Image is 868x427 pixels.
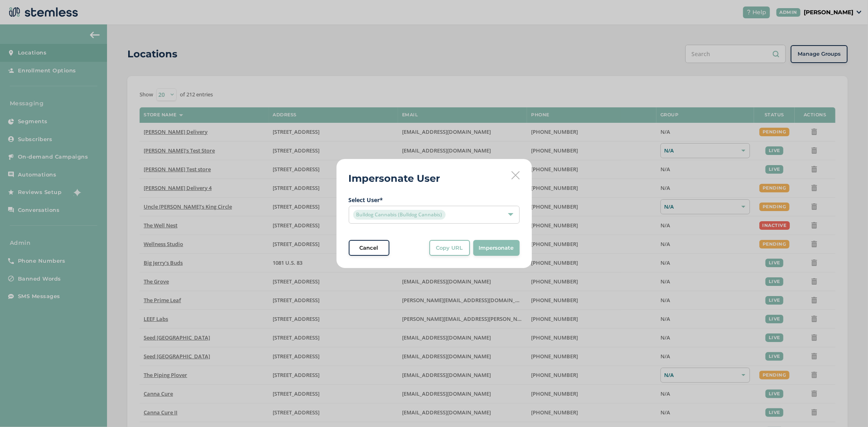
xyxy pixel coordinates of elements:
[349,240,389,256] button: Cancel
[436,244,463,252] span: Copy URL
[479,244,514,252] span: Impersonate
[429,240,470,256] button: Copy URL
[360,244,378,252] span: Cancel
[827,388,868,427] iframe: Chat Widget
[473,240,520,256] button: Impersonate
[349,196,520,204] label: Select User
[349,171,440,186] h2: Impersonate User
[353,210,446,220] span: Bulldog Cannabis (Bulldog Cannabis)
